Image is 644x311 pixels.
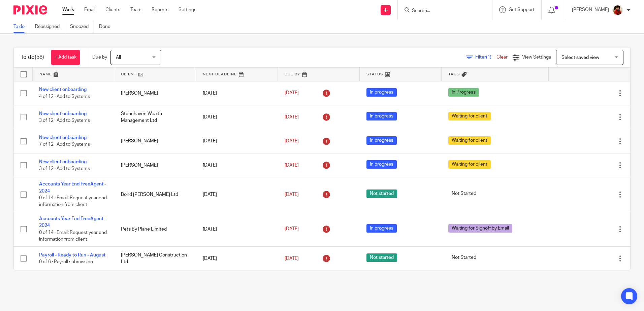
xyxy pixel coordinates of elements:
span: In Progress [448,88,479,97]
span: In progress [366,136,397,145]
span: 4 of 12 · Add to Systems [39,94,90,99]
td: Pets By Plane Limited [114,212,196,246]
span: 0 of 14 · Email: Request year end information from client [39,230,107,242]
td: [DATE] [196,212,278,246]
span: In progress [366,224,397,233]
td: [PERSON_NAME] [114,81,196,105]
a: Team [130,6,141,13]
a: Settings [179,6,196,13]
span: 3 of 12 · Add to Systems [39,118,90,123]
a: New client onboarding [39,87,87,92]
a: Reassigned [35,20,65,33]
span: Not Started [448,189,480,198]
span: Waiting for client [448,112,491,120]
a: New client onboarding [39,135,87,140]
a: To do [13,20,30,33]
span: [DATE] [285,91,299,96]
a: Accounts Year End FreeAgent - 2024 [39,182,106,193]
span: In progress [366,112,397,120]
a: Work [62,6,74,13]
a: Done [99,20,116,33]
span: [DATE] [285,163,299,168]
span: [DATE] [285,227,299,232]
span: Get Support [509,7,535,12]
span: Select saved view [561,55,599,60]
span: Waiting for client [448,136,491,145]
img: Phil%20Baby%20pictures%20(3).JPG [612,5,623,15]
span: In progress [366,160,397,169]
span: 0 of 14 · Email: Request year end information from client [39,196,107,207]
td: [PERSON_NAME] [114,153,196,177]
span: [DATE] [285,139,299,143]
span: View Settings [522,55,551,60]
a: New client onboarding [39,160,87,164]
a: + Add task [51,50,80,65]
span: Waiting for Signoff by Email [448,224,512,233]
td: [PERSON_NAME] Construction Ltd [114,246,196,270]
td: [DATE] [196,129,278,153]
span: [DATE] [285,256,299,261]
a: Clients [105,6,120,13]
span: (1) [486,55,491,60]
span: All [116,55,121,60]
span: 3 of 12 · Add to Systems [39,166,90,171]
a: Accounts Year End FreeAgent - 2024 [39,216,106,228]
td: Stonehaven Wealth Management Ltd [114,105,196,129]
input: Search [411,8,472,14]
span: 7 of 12 · Add to Systems [39,142,90,147]
a: New client onboarding [39,111,87,116]
td: Bond [PERSON_NAME] Ltd [114,177,196,212]
a: Snoozed [70,20,94,33]
td: [DATE] [196,153,278,177]
h1: To do [21,54,44,61]
span: Not Started [448,253,480,262]
td: [DATE] [196,177,278,212]
a: Payroll - Ready to Run - August [39,253,105,257]
span: Not started [366,253,397,262]
a: Clear [496,55,508,60]
td: [DATE] [196,81,278,105]
a: Email [84,6,95,13]
img: Pixie [13,5,47,14]
span: [DATE] [285,115,299,119]
td: [DATE] [196,246,278,270]
p: [PERSON_NAME] [572,6,609,13]
span: Not started [366,189,397,198]
p: Due by [92,54,107,61]
span: 0 of 6 · Payroll submission [39,260,93,264]
a: Reports [152,6,168,13]
span: (58) [35,55,44,60]
span: Tags [448,72,460,76]
span: Filter [475,55,496,60]
span: Waiting for client [448,160,491,169]
td: [PERSON_NAME] [114,129,196,153]
span: [DATE] [285,192,299,197]
td: [DATE] [196,105,278,129]
span: In progress [366,88,397,97]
